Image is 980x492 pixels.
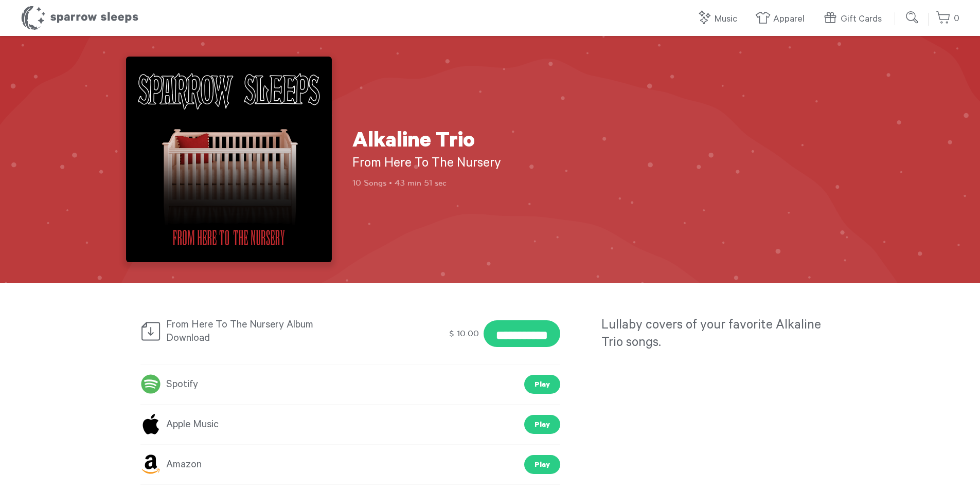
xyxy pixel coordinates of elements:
div: From Here To The Nursery Album Download [140,316,357,346]
a: Play [524,415,560,434]
img: Alkaline Trio - From Here To The Nursery [126,57,332,262]
a: Amazon [140,455,202,474]
h1: Alkaline Trio [352,130,538,156]
a: Music [697,8,742,30]
p: 10 Songs • 43 min 51 sec [352,177,538,189]
a: Gift Cards [823,8,887,30]
div: $ 10.00 [448,324,481,343]
a: Spotify [140,375,198,394]
a: Play [524,455,560,474]
h1: Sparrow Sleeps [21,5,139,31]
a: Play [524,375,560,394]
a: Apple Music [140,415,219,434]
h2: From Here To The Nursery [352,156,538,173]
a: 0 [936,8,959,30]
a: Apparel [755,8,810,30]
span: Lullaby covers of your favorite Alkaline Trio songs. [601,319,821,351]
input: Submit [902,7,923,28]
